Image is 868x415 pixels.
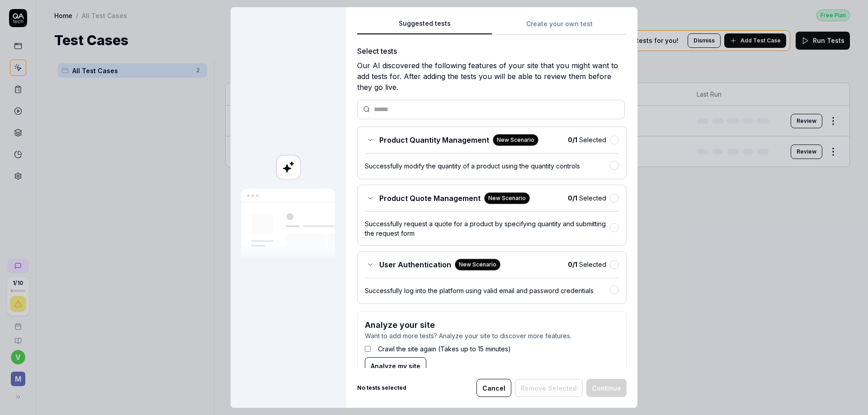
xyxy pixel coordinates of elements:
span: Selected [568,260,606,269]
div: Select tests [357,46,627,56]
div: Our AI discovered the following features of your site that you might want to add tests for. After... [357,60,627,93]
span: Selected [568,135,606,145]
span: Selected [568,193,606,203]
span: Product Quote Management [379,193,481,204]
img: Our AI scans your site and suggests things to test [241,189,335,261]
div: Successfully modify the quantity of a product using the quantity controls [365,161,610,171]
b: 0 / 1 [568,194,577,202]
div: New Scenario [493,134,538,146]
p: Want to add more tests? Analyze your site to discover more features. [365,331,619,340]
div: New Scenario [484,192,530,204]
button: Continue [586,379,627,397]
b: No tests selected [357,384,406,392]
button: Cancel [476,379,511,397]
button: Analyze my site [365,357,426,375]
button: Remove Selected [515,379,583,397]
button: Create your own test [492,19,627,35]
span: Analyze my site [371,361,420,371]
span: User Authentication [379,259,451,270]
h3: Analyze your site [365,319,619,331]
div: Successfully log into the platform using valid email and password credentials [365,286,610,295]
label: Crawl the site again (Takes up to 15 minutes) [378,344,511,354]
span: Product Quantity Management [379,135,489,145]
div: New Scenario [455,259,500,270]
b: 0 / 1 [568,136,577,144]
div: Successfully request a quote for a product by specifying quantity and submitting the request form [365,219,610,238]
button: Suggested tests [357,19,492,35]
b: 0 / 1 [568,261,577,268]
